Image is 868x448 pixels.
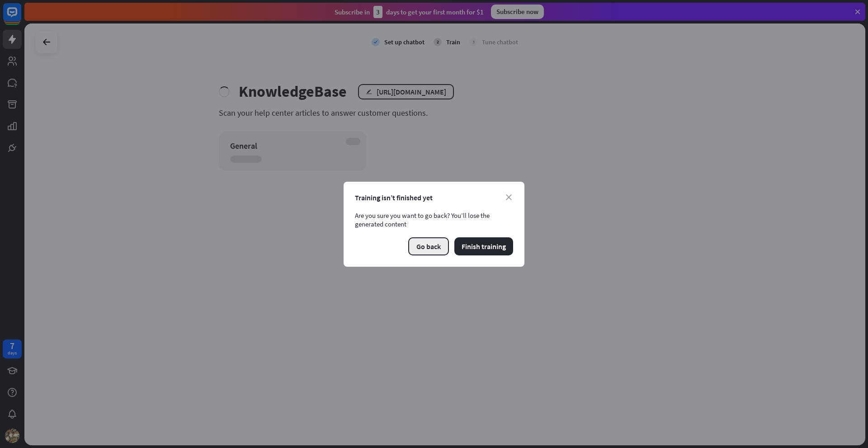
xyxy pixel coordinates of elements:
button: Open LiveChat chat widget [7,4,34,31]
button: Go back [408,237,449,255]
i: close [506,194,512,200]
div: Are you sure you want to go back? You’ll lose the generated content [355,211,513,228]
div: Training isn’t finished yet [355,193,513,202]
button: Finish training [454,237,513,255]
